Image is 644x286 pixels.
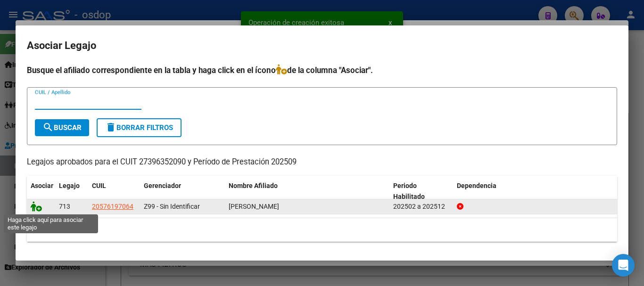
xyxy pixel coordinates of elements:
span: 713 [59,203,70,210]
span: CUIL [92,182,106,189]
datatable-header-cell: Legajo [55,176,88,207]
div: 202502 a 202512 [393,201,449,212]
mat-icon: search [42,122,54,133]
div: Open Intercom Messenger [612,254,635,277]
span: Buscar [42,123,82,132]
button: Buscar [35,119,89,136]
span: ACEVEDO DYLAN [229,203,279,210]
datatable-header-cell: Gerenciador [140,176,225,207]
span: Z99 - Sin Identificar [144,203,200,210]
span: Gerenciador [144,182,181,189]
datatable-header-cell: Periodo Habilitado [389,176,453,207]
span: Asociar [31,182,53,189]
span: Nombre Afiliado [229,182,278,189]
span: Periodo Habilitado [393,182,425,200]
span: Legajo [59,182,80,189]
h4: Busque el afiliado correspondiente en la tabla y haga click en el ícono de la columna "Asociar". [27,64,617,76]
span: Dependencia [457,182,496,189]
span: Borrar Filtros [105,123,173,132]
p: Legajos aprobados para el CUIT 27396352090 y Período de Prestación 202509 [27,156,617,168]
datatable-header-cell: Asociar [27,176,55,207]
h2: Asociar Legajo [27,37,617,55]
datatable-header-cell: Nombre Afiliado [225,176,389,207]
span: 20576197064 [92,203,133,210]
mat-icon: delete [105,122,116,133]
datatable-header-cell: CUIL [88,176,140,207]
datatable-header-cell: Dependencia [453,176,618,207]
button: Borrar Filtros [97,118,182,137]
div: 1 registros [27,218,617,242]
